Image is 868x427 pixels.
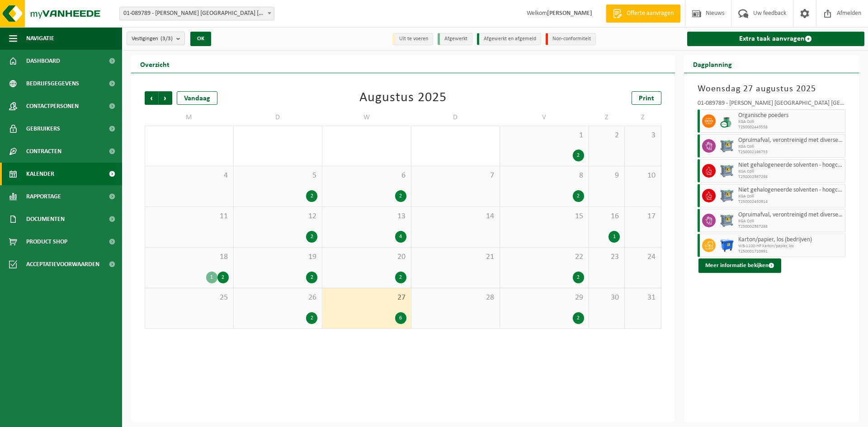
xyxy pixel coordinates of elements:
[392,33,433,45] li: Uit te voeren
[306,231,317,243] div: 2
[738,219,843,224] span: KGA Colli
[306,312,317,324] div: 2
[206,272,217,283] div: 1
[594,252,620,262] span: 23
[26,140,61,163] span: Contracten
[738,249,843,254] span: T250001710991
[594,293,620,303] span: 30
[416,171,495,181] span: 7
[738,174,843,180] span: T250002367298
[127,32,185,45] button: Vestigingen(3/3)
[26,208,65,230] span: Documenten
[720,139,734,153] img: PB-AP-0800-MET-02-01
[738,211,843,219] span: Opruimafval, verontreinigd met diverse gevaarlijke afvalstoffen
[738,194,843,199] span: KGA Colli
[395,190,406,202] div: 2
[738,119,843,125] span: KGA Colli
[359,91,447,105] div: Augustus 2025
[217,272,229,283] div: 2
[477,33,541,45] li: Afgewerkt en afgemeld
[132,32,173,46] span: Vestigingen
[738,169,843,174] span: KGA Colli
[624,9,676,18] span: Offerte aanvragen
[629,252,656,262] span: 24
[738,125,843,130] span: T250002443558
[177,91,217,105] div: Vandaag
[738,137,843,144] span: Opruimafval, verontreinigd met diverse gevaarlijke afvalstoffen
[150,293,229,303] span: 25
[738,144,843,150] span: KGA Colli
[26,163,54,185] span: Kalender
[238,211,318,221] span: 12
[632,91,661,105] a: Print
[160,36,173,42] count: (3/3)
[720,189,734,202] img: PB-AP-0800-MET-02-01
[573,150,584,161] div: 2
[190,32,211,46] button: OK
[629,131,656,141] span: 3
[629,293,656,303] span: 31
[26,117,60,140] span: Gebruikers
[26,230,67,253] span: Product Shop
[500,109,589,126] td: V
[738,199,843,205] span: T250002450914
[395,231,406,243] div: 4
[625,109,661,126] td: Z
[720,164,734,178] img: PB-AP-0800-MET-02-01
[327,252,406,262] span: 20
[698,100,846,109] div: 01-089789 - [PERSON_NAME] [GEOGRAPHIC_DATA] [GEOGRAPHIC_DATA] - [GEOGRAPHIC_DATA]
[145,109,234,126] td: M
[26,50,60,72] span: Dashboard
[505,293,584,303] span: 29
[609,231,620,243] div: 1
[120,7,274,20] span: 01-089789 - BERTSCHI BELGIUM NV - ANTWERPEN
[738,150,843,155] span: T250002196753
[594,171,620,181] span: 9
[720,239,734,252] img: WB-1100-HPE-BE-01
[573,272,584,283] div: 2
[119,7,274,20] span: 01-089789 - BERTSCHI BELGIUM NV - ANTWERPEN
[131,55,179,73] h2: Overzicht
[159,91,172,105] span: Volgende
[411,109,500,126] td: D
[594,211,620,221] span: 16
[738,236,843,244] span: Karton/papier, los (bedrijven)
[150,171,229,181] span: 4
[505,171,584,181] span: 8
[629,211,656,221] span: 17
[322,109,411,126] td: W
[594,131,620,141] span: 2
[720,114,734,128] img: PB-OT-0200-CU
[234,109,323,126] td: D
[629,171,656,181] span: 10
[26,72,79,95] span: Bedrijfsgegevens
[738,224,843,230] span: T250002367298
[395,272,406,283] div: 2
[738,244,843,249] span: WB-1100-HP karton/papier, los
[505,131,584,141] span: 1
[438,33,472,45] li: Afgewerkt
[26,185,61,208] span: Rapportage
[238,252,318,262] span: 19
[546,33,596,45] li: Non-conformiteit
[684,55,741,73] h2: Dagplanning
[416,252,495,262] span: 21
[145,91,158,105] span: Vorige
[738,162,843,169] span: Niet gehalogeneerde solventen - hoogcalorisch in kleinverpakking
[306,190,317,202] div: 2
[720,214,734,227] img: PB-AP-0800-MET-02-01
[327,211,406,221] span: 13
[238,293,318,303] span: 26
[26,253,99,276] span: Acceptatievoorwaarden
[698,82,846,96] h3: Woensdag 27 augustus 2025
[238,171,318,181] span: 5
[639,95,654,102] span: Print
[738,187,843,194] span: Niet gehalogeneerde solventen - hoogcalorisch in kleinverpakking
[738,112,843,119] span: Organische poeders
[687,32,865,46] a: Extra taak aanvragen
[589,109,625,126] td: Z
[26,95,79,117] span: Contactpersonen
[416,211,495,221] span: 14
[395,312,406,324] div: 6
[505,252,584,262] span: 22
